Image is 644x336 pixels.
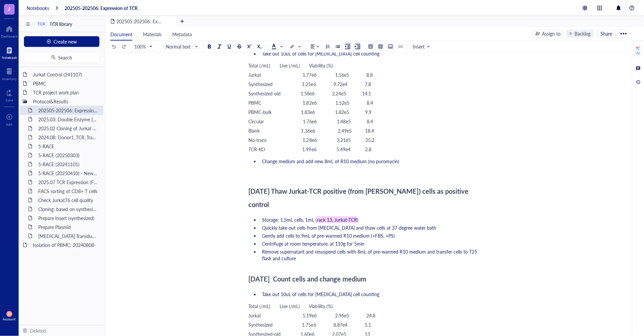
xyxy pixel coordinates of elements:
span: J [8,4,11,13]
span: Change medium and add new 8mL of R10 medium (no puromycin) [262,158,400,165]
span: Total (/mL) Live (/mL) Viability (%) [249,62,333,69]
div: Cloning: based on synthesized TCR genes [35,204,101,214]
div: 2025.03: Double Enzyme [PERSON_NAME] [35,115,101,124]
span: Remove supernatant and resuspend cells with 8mL of pre-warmed R10 medium and transfer cells to T2... [262,248,479,262]
div: Protocol&Results [30,97,101,106]
span: [DATE] Thaw Jurkat-TCR positive (from [PERSON_NAME]) cells as positive control [249,186,470,209]
span: 100% [134,44,152,50]
span: Synthesized 1.25e6 9.72e4 7.8 [249,81,371,87]
span: Normal text [166,44,198,50]
span: Metadata [172,31,192,38]
div: 5-RACE [35,142,101,151]
span: Gently add cells to 9mL of pre-warmed R10 medium (+FBS, +PS) [262,232,395,239]
div: 2025.02 Cloning of Jurkat & PBMC TCRs [35,124,101,133]
span: Total (/mL) Live (/mL) Viability (%) [249,303,333,309]
span: [DATE] Count cells and change medium [249,274,367,283]
span: QJ [8,312,11,316]
span: Circular 1.76e6 1.48e5 8.4 [249,118,373,125]
a: Notebooks [27,5,49,11]
div: 2024.08: Donor1_TCR_Transduction [35,133,101,142]
span: ) [357,216,359,223]
div: FACS sorting of CD8+ T cells [35,186,101,196]
span: Storage: 1.5mL cells, 1mL ( [262,216,317,223]
span: rack 13, Jurkat-TCR [317,216,357,223]
div: TCR [38,22,45,26]
span: TCR library [50,21,72,27]
div: Account [3,317,16,321]
span: Blank 1.36e6 2.49e5 18.4 [249,127,374,134]
div: Prepare Plasmid [35,222,101,232]
span: Share [601,31,612,37]
span: Jurkat 1.19e6 2.96e5 24.8 [249,312,376,319]
div: Isolation of PBMC: 20240808- [30,240,101,250]
div: AI [636,51,640,56]
div: Core [6,98,13,102]
div: TCR project work plan [30,88,101,97]
span: Search [59,55,72,60]
div: Dashboard [1,34,18,38]
span: No-trans 1.28e6 3.21e5 25.2 [249,137,375,143]
div: Check Jurkat76 cell quality [35,195,101,205]
button: Create new [24,36,99,47]
div: 5-RACE (20241101) [35,160,101,169]
span: Synthesized-old 1.58e6 2.24e5 14.1 [249,90,371,97]
a: Inventory [2,66,17,81]
div: 5-RACE (20250303) [35,151,101,160]
div: Deleted [30,327,46,334]
div: 5-RACE (20250410) - New Adapter [35,168,101,178]
span: Create new [54,39,77,44]
span: TCR-KO 1.99e6 5.49e4 2.8 [249,146,372,153]
span: Materials [143,31,162,38]
span: Insert [413,44,431,50]
div: PBMC [30,79,101,88]
div: Inventory [2,77,17,81]
div: 202505-202506: Expression of TCR [35,106,101,115]
a: Notebook [2,45,17,59]
span: Take out 10uL of cells for [MEDICAL_DATA] cell counting [262,291,380,297]
span: Synthesized 1.75e6 8.87e4 5.1 [249,321,371,328]
span: Quickly take out cells from [MEDICAL_DATA] and thaw cells at 37-degree water bath [262,224,437,231]
button: Search [24,52,99,63]
span: Jurkat 1.77e6 1.56e5 8.8 [249,71,373,78]
span: PBMC 1.82e6 1.52e5 8.4 [249,99,373,106]
div: Notebook [2,56,17,59]
button: Share [596,30,617,38]
div: Prepare Insert (synthesized) [35,213,101,223]
span: PBMC-bulk 1.83e6 1.82e5 9.9 [249,109,372,115]
span: Centrifuge at room temperature, at 110g for 5min [262,240,365,247]
div: Jurkat Control (241107) [30,70,101,79]
div: Backlog [575,30,591,37]
div: Add [6,122,13,126]
span: Take out 10uL of cells for [MEDICAL_DATA] cell counting [262,50,380,57]
div: Assign to [542,30,561,37]
div: 2025.07 TCR Expression (Full, 4 new samples) [35,177,101,187]
span: Document [110,31,132,38]
div: [MEDICAL_DATA] Transduction --- 20240618 - [35,231,101,241]
a: Dashboard [1,24,18,38]
a: 202505-202506: Expression of TCR [64,5,138,11]
a: Core [6,87,13,102]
